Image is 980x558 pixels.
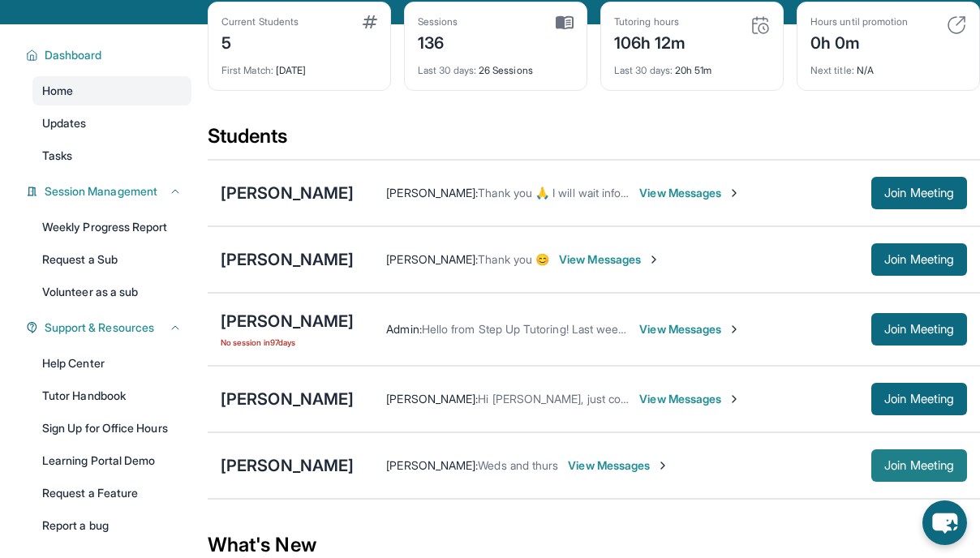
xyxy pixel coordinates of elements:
span: First Match : [221,64,273,76]
span: Thank you 🙏 I will wait information from you 🥰 [478,186,725,200]
img: card [556,15,574,30]
span: [PERSON_NAME] : [386,392,478,406]
img: Chevron-Right [647,253,660,266]
div: [PERSON_NAME] [221,388,354,410]
span: Join Meeting [884,461,954,470]
a: Sign Up for Office Hours [32,414,191,443]
span: Dashboard [45,47,102,63]
div: Sessions [418,15,458,28]
div: [PERSON_NAME] [221,248,354,271]
div: 106h 12m [614,28,686,54]
a: Request a Feature [32,479,191,508]
div: Tutoring hours [614,15,686,28]
a: Request a Sub [32,245,191,274]
span: Next title : [810,64,854,76]
span: [PERSON_NAME] : [386,252,478,266]
span: View Messages [639,185,741,201]
span: [PERSON_NAME] : [386,458,478,472]
a: Home [32,76,191,105]
div: [DATE] [221,54,377,77]
span: Last 30 days : [418,64,476,76]
img: Chevron-Right [728,393,741,406]
img: Chevron-Right [728,323,741,336]
span: Join Meeting [884,188,954,198]
span: Last 30 days : [614,64,673,76]
button: chat-button [922,500,967,545]
span: Home [42,83,73,99]
div: Current Students [221,15,299,28]
a: Tasks [32,141,191,170]
img: card [363,15,377,28]
button: Join Meeting [871,313,967,346]
div: 26 Sessions [418,54,574,77]
div: 20h 51m [614,54,770,77]
button: Support & Resources [38,320,182,336]
a: Help Center [32,349,191,378]
img: card [947,15,966,35]
span: Join Meeting [884,255,954,264]
div: Hours until promotion [810,15,908,28]
div: 0h 0m [810,28,908,54]
span: Support & Resources [45,320,154,336]
span: Tasks [42,148,72,164]
span: Join Meeting [884,394,954,404]
span: Weds and thurs [478,458,558,472]
button: Join Meeting [871,243,967,276]
div: 136 [418,28,458,54]
a: Learning Portal Demo [32,446,191,475]
a: Updates [32,109,191,138]
span: Hi [PERSON_NAME], just confirming Mia's session [DATE] at 1pm [478,392,809,406]
div: [PERSON_NAME] [221,310,354,333]
a: Tutor Handbook [32,381,191,410]
button: Dashboard [38,47,182,63]
span: Session Management [45,183,157,200]
a: Report a bug [32,511,191,540]
span: Join Meeting [884,324,954,334]
span: Updates [42,115,87,131]
img: Chevron-Right [728,187,741,200]
div: N/A [810,54,966,77]
span: View Messages [639,321,741,337]
img: Chevron-Right [656,459,669,472]
span: Thank you 😊 [478,252,549,266]
button: Session Management [38,183,182,200]
span: No session in 97 days [221,336,354,349]
span: View Messages [639,391,741,407]
button: Join Meeting [871,383,967,415]
span: View Messages [568,457,669,474]
span: Admin : [386,322,421,336]
button: Join Meeting [871,177,967,209]
a: Volunteer as a sub [32,277,191,307]
button: Join Meeting [871,449,967,482]
span: View Messages [559,251,660,268]
div: [PERSON_NAME] [221,182,354,204]
span: [PERSON_NAME] : [386,186,478,200]
div: Students [208,123,980,159]
a: Weekly Progress Report [32,212,191,242]
div: 5 [221,28,299,54]
div: [PERSON_NAME] [221,454,354,477]
img: card [750,15,770,35]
